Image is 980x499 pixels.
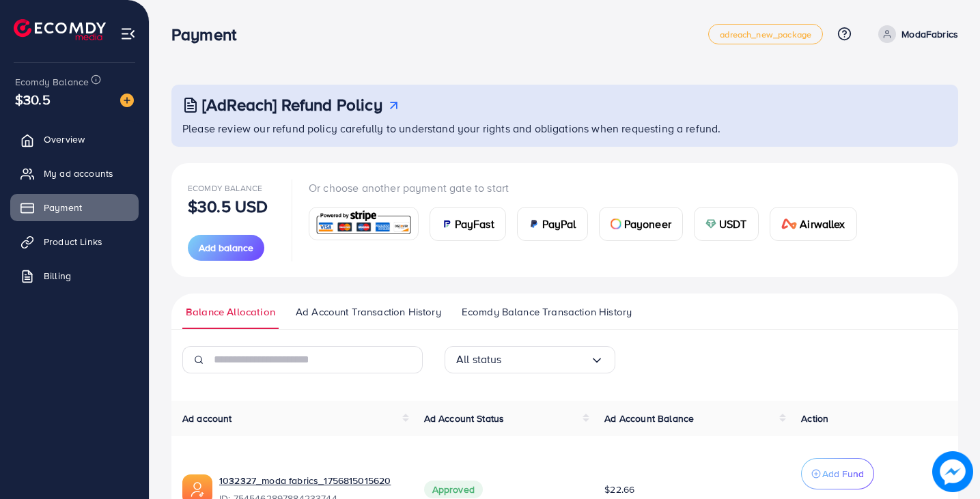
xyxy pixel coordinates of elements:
[313,209,414,238] img: card
[10,228,139,255] a: Product Links
[199,241,253,255] span: Add balance
[15,89,51,109] span: $30.5
[801,412,828,425] span: Action
[517,207,588,241] a: cardPayPal
[188,198,268,214] p: $30.5 USD
[770,207,857,241] a: cardAirwallex
[705,218,716,229] img: card
[529,218,540,229] img: card
[44,201,82,214] span: Payment
[599,207,683,241] a: cardPayoneer
[873,25,958,43] a: ModaFabrics
[44,235,102,248] span: Product Links
[719,216,747,232] span: USDT
[901,26,958,42] p: ModaFabrics
[10,194,139,221] a: Payment
[542,216,576,232] span: PayPal
[611,218,621,229] img: card
[604,483,634,496] span: $22.66
[186,304,275,319] span: Balance Allocation
[309,207,419,240] a: card
[430,207,506,241] a: cardPayFast
[10,262,139,289] a: Billing
[455,216,494,232] span: PayFast
[502,349,590,370] input: Search for option
[188,182,262,194] span: Ecomdy Balance
[932,451,973,492] img: image
[10,126,139,153] a: Overview
[800,216,845,232] span: Airwallex
[462,304,632,319] span: Ecomdy Balance Transaction History
[445,346,615,373] div: Search for option
[424,481,483,498] span: Approved
[296,304,441,319] span: Ad Account Transaction History
[120,26,136,42] img: menu
[219,474,402,487] a: 1032327_moda fabrics_1756815015620
[708,24,823,44] a: adreach_new_package
[781,218,798,229] img: card
[441,218,452,229] img: card
[182,412,232,425] span: Ad account
[801,458,874,489] button: Add Fund
[309,180,868,196] p: Or choose another payment gate to start
[120,94,134,107] img: image
[10,160,139,187] a: My ad accounts
[694,207,759,241] a: cardUSDT
[14,19,106,40] img: logo
[202,95,382,115] h3: [AdReach] Refund Policy
[720,30,811,39] span: adreach_new_package
[822,466,864,482] p: Add Fund
[188,235,264,261] button: Add balance
[44,132,85,146] span: Overview
[456,349,502,370] span: All status
[604,412,694,425] span: Ad Account Balance
[624,216,671,232] span: Payoneer
[182,120,950,137] p: Please review our refund policy carefully to understand your rights and obligations when requesti...
[424,412,505,425] span: Ad Account Status
[44,269,71,283] span: Billing
[44,167,113,180] span: My ad accounts
[171,25,247,44] h3: Payment
[15,75,89,89] span: Ecomdy Balance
